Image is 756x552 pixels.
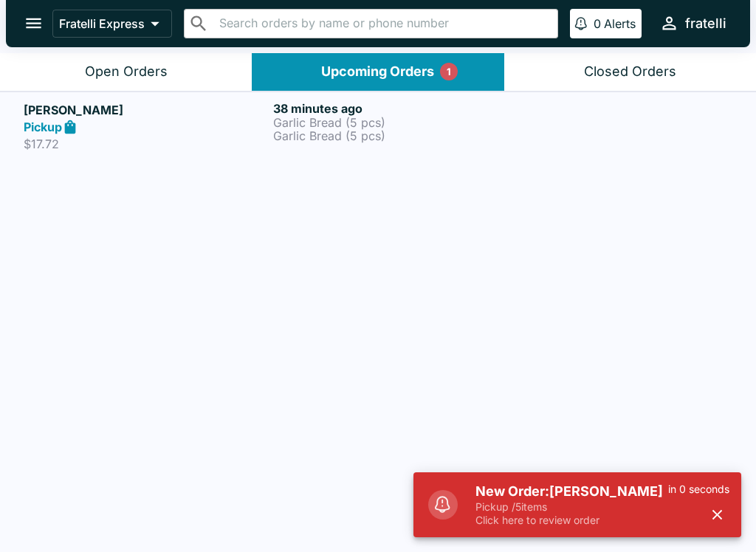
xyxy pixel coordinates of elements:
p: in 0 seconds [668,483,729,496]
p: Fratelli Express [59,16,145,31]
div: Closed Orders [584,63,676,80]
p: 1 [447,64,451,79]
button: open drawer [15,4,52,42]
h6: 38 minutes ago [273,101,517,116]
p: Pickup / 5 items [475,500,668,514]
div: fratelli [685,15,726,32]
p: Garlic Bread (5 pcs) [273,129,517,142]
div: Open Orders [85,63,168,80]
input: Search orders by name or phone number [215,13,551,34]
h5: New Order: [PERSON_NAME] [475,483,668,500]
div: Upcoming Orders [321,63,434,80]
strong: Pickup [24,120,62,134]
p: 0 [594,16,601,31]
p: $17.72 [24,137,267,151]
button: Fratelli Express [52,10,172,38]
p: Alerts [604,16,636,31]
h5: [PERSON_NAME] [24,101,267,119]
p: Click here to review order [475,514,668,527]
p: Garlic Bread (5 pcs) [273,116,517,129]
button: fratelli [653,7,732,39]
